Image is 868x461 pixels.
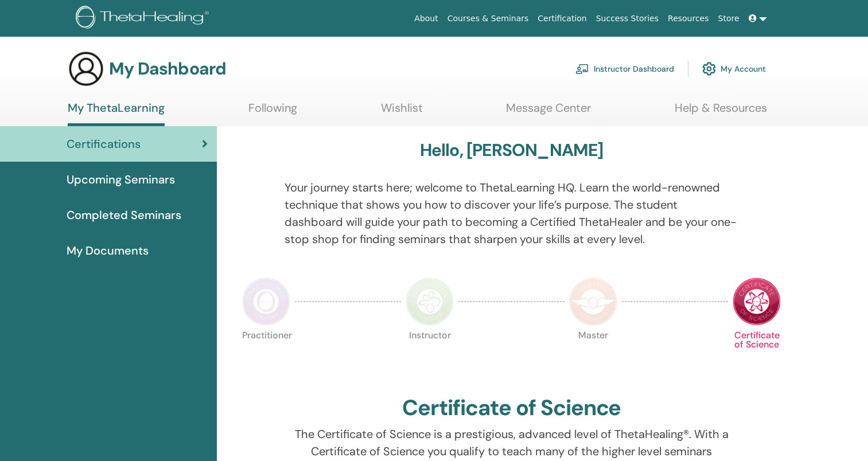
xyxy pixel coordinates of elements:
a: Store [714,8,744,29]
a: Certification [533,8,591,29]
a: About [410,8,442,29]
a: Message Center [506,101,591,123]
p: Instructor [406,331,454,379]
img: chalkboard-teacher.svg [575,64,589,74]
a: Help & Resources [675,101,767,123]
img: logo.png [76,6,213,32]
a: Wishlist [381,101,423,123]
img: Certificate of Science [733,278,781,326]
span: Upcoming Seminars [67,171,175,188]
a: Success Stories [591,8,663,29]
p: Certificate of Science [733,331,781,379]
img: cog.svg [702,59,716,79]
img: Master [569,278,617,326]
span: Certifications [67,135,141,153]
img: generic-user-icon.jpg [68,50,104,87]
a: Courses & Seminars [443,8,534,29]
h2: Certificate of Science [402,395,621,421]
a: My Account [702,56,766,81]
p: Your journey starts here; welcome to ThetaLearning HQ. Learn the world-renowned technique that sh... [285,179,738,248]
img: Instructor [406,278,454,326]
a: Instructor Dashboard [575,56,674,81]
a: Following [248,101,297,123]
h3: My Dashboard [109,58,226,79]
p: Practitioner [242,331,290,379]
span: My Documents [67,242,149,259]
p: The Certificate of Science is a prestigious, advanced level of ThetaHealing®. With a Certificate ... [285,425,738,460]
img: Practitioner [242,278,290,326]
a: Resources [663,8,714,29]
p: Master [569,331,617,379]
h3: Hello, [PERSON_NAME] [420,140,604,161]
a: My ThetaLearning [68,101,165,126]
span: Completed Seminars [67,206,181,224]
